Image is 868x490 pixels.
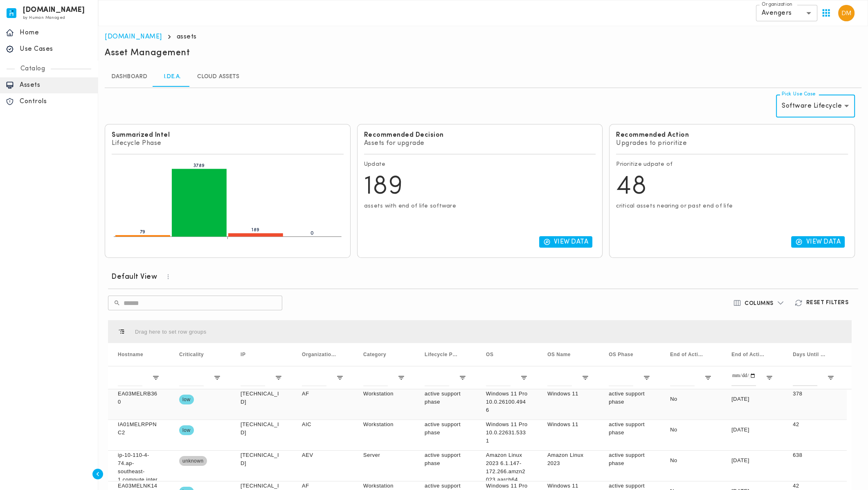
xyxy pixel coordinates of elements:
[179,390,194,409] span: low
[547,451,589,467] p: Amazon Linux 2023
[112,131,344,139] h6: Summarized Intel
[547,482,589,490] p: Windows 11
[20,45,92,53] p: Use Cases
[793,420,834,429] p: 42
[547,352,571,357] span: OS Name
[135,329,207,335] span: Drag here to set row groups
[616,174,647,200] span: 48
[425,451,466,467] p: active support phase
[363,482,405,490] p: Workstation
[241,420,282,437] p: [TECHNICAL_ID]
[660,389,722,420] div: No
[118,390,160,406] p: EA03MELRB360
[363,390,405,398] p: Workstation
[616,131,848,139] h6: Recommended Action
[425,420,466,437] p: active support phase
[23,16,65,20] span: by Human Managed
[660,420,722,450] div: No
[789,296,855,310] button: Reset Filters
[459,374,466,382] button: Open Filter Menu
[806,238,841,246] p: View Data
[302,451,344,459] p: AEV
[310,231,314,236] tspan: 0
[609,352,633,357] span: OS Phase
[135,329,207,335] div: Row Groups
[105,47,190,59] h5: Asset Management
[835,2,858,25] button: User
[744,300,774,307] h6: Columns
[793,390,834,398] p: 378
[336,374,344,382] button: Open Filter Menu
[302,420,344,429] p: AIC
[105,34,162,40] a: [DOMAIN_NAME]
[520,374,528,382] button: Open Filter Menu
[756,5,817,21] div: Avengers
[486,352,493,357] span: OS
[704,374,712,382] button: Open Filter Menu
[539,236,593,248] button: View Data
[364,131,596,139] h6: Recommended Decision
[660,451,722,481] div: No
[364,161,596,168] p: Update
[302,482,344,490] p: AF
[609,451,650,467] p: active support phase
[643,374,650,382] button: Open Filter Menu
[616,203,848,210] p: critical assets nearing or past end of life
[23,7,85,13] h6: [DOMAIN_NAME]
[364,174,403,200] span: 189
[547,390,589,398] p: Windows 11
[118,420,160,437] p: IA01MELRPPNC2
[547,420,589,429] p: Windows 11
[363,451,405,459] p: Server
[302,390,344,398] p: AF
[670,352,704,357] span: End of Active Support?
[616,161,848,168] p: Prioritize udpate of
[776,95,855,117] div: Software Lifecycle
[179,421,194,440] span: low
[793,482,834,490] p: 42
[112,139,344,147] p: Lifecycle Phase
[364,203,596,210] p: assets with end of life software
[302,352,336,357] span: Organization Unit
[731,370,756,386] input: End of Active Support Date Filter Input
[118,352,143,357] span: Hostname
[766,374,773,382] button: Open Filter Menu
[252,228,260,233] tspan: 189
[363,420,405,429] p: Workstation
[425,352,459,357] span: Lifecycle Phase
[609,390,650,406] p: active support phase
[20,97,92,106] p: Controls
[152,374,160,382] button: Open Filter Menu
[20,29,92,37] p: Home
[241,352,245,357] span: IP
[111,272,157,282] h6: Default View
[364,139,596,147] p: Assets for upgrade
[179,352,204,357] span: Criticality
[193,163,205,168] tspan: 3789
[793,352,827,357] span: Days Until EOAS
[616,139,848,147] p: Upgrades to prioritize
[398,374,405,382] button: Open Filter Menu
[722,451,783,481] div: [DATE]
[722,389,783,420] div: [DATE]
[554,238,589,246] p: View Data
[731,352,766,357] span: End of Active Support Date
[791,236,845,248] button: View Data
[105,67,154,87] a: Dashboard
[363,352,386,357] span: Category
[425,390,466,406] p: active support phase
[728,296,790,310] button: Columns
[609,420,650,437] p: active support phase
[793,370,817,386] input: Days Until EOAS Filter Input
[793,451,834,459] p: 638
[722,420,783,450] div: [DATE]
[486,451,528,484] p: Amazon Linux 2023 6.1.147-172.266.amzn2023.aarch64
[806,299,848,307] h6: Reset Filters
[838,5,855,21] img: David Medallo
[105,33,861,41] nav: breadcrumb
[177,33,197,41] p: assets
[140,230,146,235] tspan: 79
[486,390,528,414] p: Windows 11 Pro 10.0.26100.4946
[486,420,528,445] p: Windows 11 Pro 10.0.22631.5331
[154,67,191,87] a: I.DE.A.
